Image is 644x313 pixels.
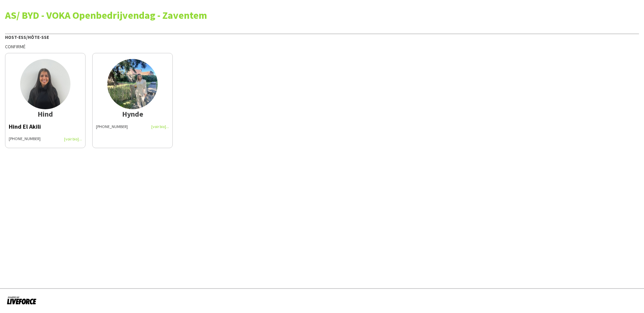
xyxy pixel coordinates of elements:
div: Hind [9,111,82,117]
div: AS/ BYD - VOKA Openbedrijvendag - Zaventem [5,10,639,20]
span: [PHONE_NUMBER] [96,124,128,129]
div: Host-ess/Hôte-sse [5,34,639,40]
div: Hynde [96,111,169,117]
span: [PHONE_NUMBER] [9,136,41,141]
div: Hind El Akili [9,124,82,130]
img: Propulsé par Liveforce [7,296,37,305]
img: thumb-6852e18f85001.jpeg [107,59,158,109]
img: thumb-1683715107645b7423cedad.jpg [20,59,70,109]
div: Confirmé [5,44,639,50]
